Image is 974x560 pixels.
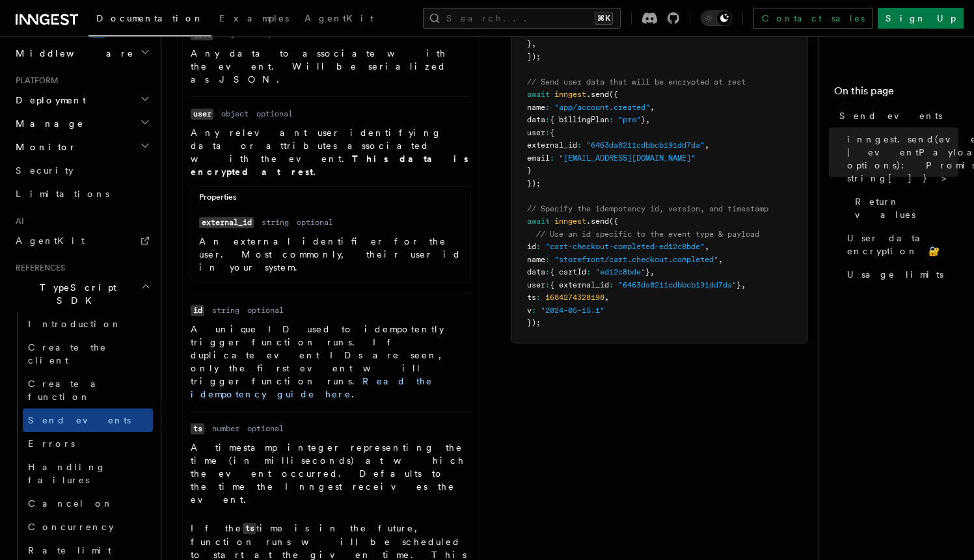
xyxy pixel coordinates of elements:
[191,423,204,434] code: ts
[527,128,545,137] span: user
[28,522,114,532] span: Concurrency
[595,267,645,276] span: "ed12c8bde"
[16,235,85,246] span: AgentKit
[718,255,723,264] span: ,
[23,455,153,492] a: Handling failures
[28,379,105,402] span: Create a function
[10,88,153,112] button: Deployment
[701,10,732,26] button: Toggle dark mode
[842,127,958,190] a: inngest.send(eventPayload | eventPayload[], options): Promise<{ ids: string[] }>
[847,232,958,258] span: User data encryption 🔐
[96,13,204,23] span: Documentation
[10,182,153,206] a: Limitations
[243,523,256,534] code: ts
[527,166,532,175] span: }
[618,115,641,124] span: "pro"
[191,126,471,178] p: Any relevant user identifying data or attributes associated with the event.
[834,83,958,104] h4: On this page
[10,112,153,135] button: Manage
[527,90,550,99] span: await
[618,280,737,289] span: "6463da8211cdbbcb191dd7da"
[705,242,709,251] span: ,
[211,4,297,35] a: Examples
[550,280,609,289] span: { external_id
[16,165,74,176] span: Security
[199,235,463,274] p: An external identifier for the user. Most commonly, their user id in your system.
[23,372,153,408] a: Create a function
[262,217,289,228] dd: string
[10,135,153,159] button: Monitor
[10,281,141,307] span: TypeScript SDK
[297,4,381,35] a: AgentKit
[247,305,284,315] dd: optional
[191,192,470,208] div: Properties
[842,226,958,263] a: User data encryption 🔐
[650,267,655,276] span: ,
[28,319,122,329] span: Introduction
[527,77,746,87] span: // Send user data that will be encrypted at rest
[23,515,153,539] a: Concurrency
[527,103,545,112] span: name
[527,39,532,48] span: }
[527,179,541,188] span: });
[559,153,696,163] span: "[EMAIL_ADDRESS][DOMAIN_NAME]"
[527,140,577,150] span: external_id
[842,263,958,286] a: Usage limits
[191,47,471,86] p: Any data to associate with the event. Will be serialized as JSON.
[10,47,134,60] span: Middleware
[23,312,153,336] a: Introduction
[88,4,211,36] a: Documentation
[527,293,536,302] span: ts
[247,423,284,434] dd: optional
[741,280,746,289] span: ,
[545,242,705,251] span: "cart-checkout-completed-ed12c8bde"
[532,306,536,315] span: :
[645,115,650,124] span: ,
[536,242,541,251] span: :
[527,153,550,163] span: email
[527,52,541,61] span: ]);
[191,153,468,177] strong: This data is encrypted at rest.
[536,293,541,302] span: :
[545,115,550,124] span: :
[586,267,591,276] span: :
[16,189,109,199] span: Limitations
[705,140,709,150] span: ,
[10,75,59,86] span: Platform
[604,293,609,302] span: ,
[527,115,545,124] span: data
[550,128,554,137] span: {
[645,267,650,276] span: }
[10,263,65,273] span: References
[554,217,586,226] span: inngest
[847,268,943,281] span: Usage limits
[586,140,705,150] span: "6463da8211cdbbcb191dd7da"
[855,195,958,221] span: Return values
[878,8,964,29] a: Sign Up
[536,230,759,239] span: // Use an id specific to the event type & payload
[199,217,254,228] code: external_id
[586,90,609,99] span: .send
[527,242,536,251] span: id
[609,115,614,124] span: :
[609,217,618,226] span: ({
[586,217,609,226] span: .send
[545,267,550,276] span: :
[850,190,958,226] a: Return values
[219,13,289,23] span: Examples
[28,498,113,509] span: Cancel on
[23,336,153,372] a: Create the client
[23,492,153,515] a: Cancel on
[221,109,249,119] dd: object
[541,306,604,315] span: "2024-05-15.1"
[550,267,586,276] span: { cartId
[527,204,768,213] span: // Specify the idempotency id, version, and timestamp
[532,39,536,48] span: ,
[834,104,958,127] a: Send events
[839,109,942,122] span: Send events
[554,103,650,112] span: "app/account.created"
[23,408,153,432] a: Send events
[545,280,550,289] span: :
[595,12,613,25] kbd: ⌘K
[545,293,604,302] span: 1684274328198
